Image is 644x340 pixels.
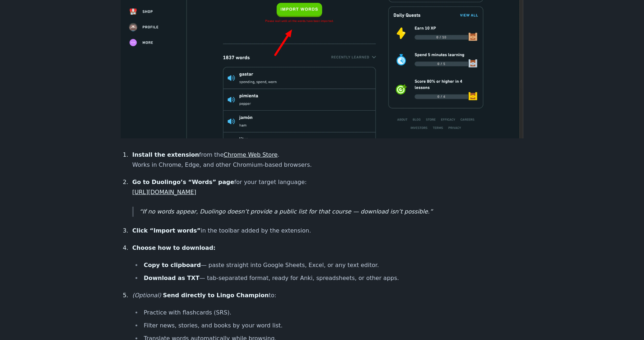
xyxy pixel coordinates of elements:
[142,273,523,283] li: — tab-separated format, ready for Anki, spreadsheets, or other apps.
[132,150,523,170] p: from the . Works in Chrome, Edge, and other Chromium-based browsers.
[144,275,199,281] strong: Download as TXT
[142,321,523,331] li: Filter news, stories, and books by your word list.
[132,290,523,300] p: to:
[163,292,268,299] strong: Send directly to Lingo Champion
[139,207,523,217] p: If no words appear, Duolingo doesn’t provide a public list for that course — download isn’t possi...
[144,262,201,268] strong: Copy to clipboard
[142,260,523,270] li: — paste straight into Google Sheets, Excel, or any text editor.
[224,151,277,158] a: Chrome Web Store
[132,226,523,236] p: in the toolbar added by the extension.
[132,189,196,196] a: [URL][DOMAIN_NAME]
[132,292,161,299] em: (Optional)
[132,244,216,251] strong: Choose how to download:
[142,308,523,318] li: Practice with flashcards (SRS).
[132,179,234,185] strong: Go to Duolingo’s “Words” page
[132,151,199,158] strong: Install the extension
[132,177,523,197] p: for your target language:
[132,227,201,234] strong: Click “Import words”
